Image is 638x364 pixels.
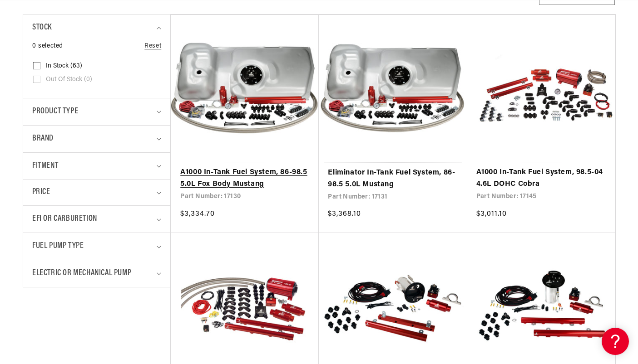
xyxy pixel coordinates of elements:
[32,98,161,125] summary: Product type (0 selected)
[144,41,161,51] a: Reset
[32,186,50,199] span: Price
[32,233,161,260] summary: Fuel Pump Type (0 selected)
[32,21,52,34] span: Stock
[46,76,92,84] span: Out of stock (0)
[32,126,161,152] summary: Brand (0 selected)
[32,153,161,180] summary: Fitment (0 selected)
[180,167,310,190] a: A1000 In-Tank Fuel System, 86-98.5 5.0L Fox Body Mustang
[32,267,131,280] span: Electric or Mechanical Pump
[32,15,161,41] summary: Stock (0 selected)
[32,41,63,51] span: 0 selected
[46,62,82,70] span: In stock (63)
[32,240,84,253] span: Fuel Pump Type
[32,213,97,226] span: EFI or Carburetion
[32,105,78,118] span: Product type
[32,160,58,173] span: Fitment
[32,180,161,205] summary: Price
[32,260,161,287] summary: Electric or Mechanical Pump (0 selected)
[32,206,161,233] summary: EFI or Carburetion (0 selected)
[32,132,54,146] span: Brand
[476,167,606,190] a: A1000 In-Tank Fuel System, 98.5-04 4.6L DOHC Cobra
[328,167,458,190] a: Eliminator In-Tank Fuel System, 86-98.5 5.0L Mustang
